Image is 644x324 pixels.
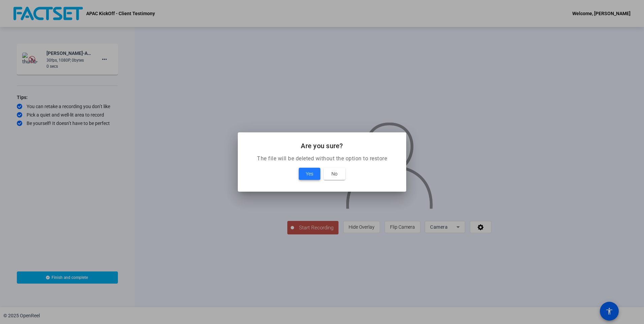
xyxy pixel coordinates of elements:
span: No [331,170,337,178]
span: Yes [306,170,313,178]
p: The file will be deleted without the option to restore [246,155,398,163]
button: No [324,168,345,180]
button: Yes [299,168,320,180]
h2: Are you sure? [246,140,398,151]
